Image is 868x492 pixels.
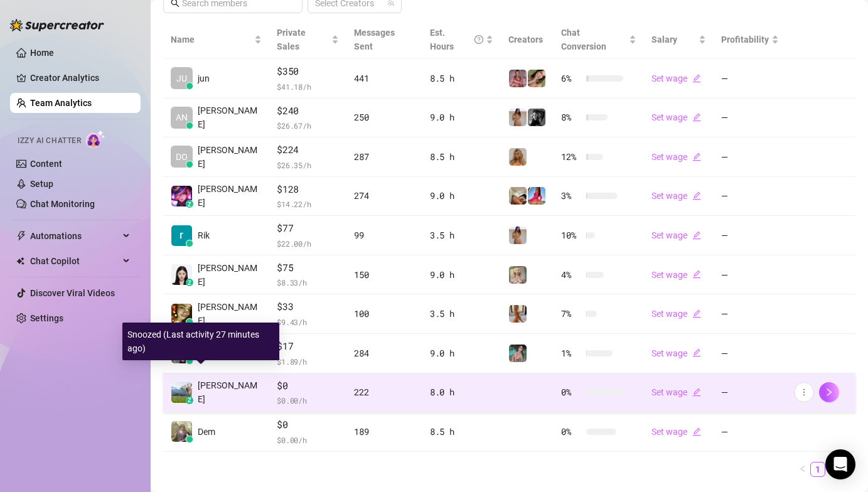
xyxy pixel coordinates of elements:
[354,189,414,203] div: 274
[430,150,494,164] div: 8.5 h
[30,251,119,271] span: Chat Copilot
[30,98,92,108] a: Team Analytics
[509,266,527,284] img: Ellie (VIP)
[561,72,581,85] span: 6 %
[825,388,833,397] span: right
[354,28,395,51] span: Messages Sent
[430,26,484,53] div: Est. Hours
[198,378,262,406] span: [PERSON_NAME]
[430,346,494,360] div: 9.0 h
[354,228,414,242] div: 99
[277,28,306,51] span: Private Sales
[528,70,545,87] img: Mocha (VIP)
[692,270,701,279] span: edit
[354,385,414,399] div: 222
[509,305,527,323] img: Celine (VIP)
[561,385,581,399] span: 0 %
[714,373,786,413] td: —
[277,142,339,158] span: $224
[354,150,414,164] div: 287
[692,348,701,357] span: edit
[692,113,701,122] span: edit
[800,388,808,397] span: more
[171,264,192,285] img: Eva Tangian
[198,143,262,171] span: [PERSON_NAME]
[501,21,554,59] th: Creators
[795,462,810,477] li: Previous Page
[354,425,414,439] div: 189
[714,255,786,295] td: —
[692,152,701,161] span: edit
[561,346,581,360] span: 1 %
[509,187,527,205] img: Chloe (VIP)
[176,72,187,85] span: JU
[561,28,606,51] span: Chat Conversion
[171,421,192,442] img: Dem
[561,189,581,203] span: 3 %
[354,110,414,124] div: 250
[16,231,26,241] span: thunderbolt
[509,148,527,166] img: Jaz (VIP)
[277,237,339,250] span: $ 22.00 /h
[430,228,494,242] div: 3.5 h
[692,309,701,318] span: edit
[651,73,701,83] a: Set wageedit
[528,187,545,205] img: Maddie (VIP)
[825,449,855,479] div: Open Intercom Messenger
[30,199,95,209] a: Chat Monitoring
[714,137,786,177] td: —
[18,135,81,147] span: Izzy AI Chatter
[692,388,701,397] span: edit
[714,99,786,138] td: —
[651,387,701,397] a: Set wageedit
[198,261,262,289] span: [PERSON_NAME]
[509,227,527,244] img: Georgia (VIP)
[651,35,677,45] span: Salary
[277,316,339,328] span: $ 9.43 /h
[30,48,54,58] a: Home
[651,152,701,162] a: Set wageedit
[714,294,786,334] td: —
[651,309,701,319] a: Set wageedit
[509,345,527,362] img: MJaee (VIP)
[509,109,527,126] img: Georgia (VIP)
[651,112,701,122] a: Set wageedit
[430,110,494,124] div: 9.0 h
[528,109,545,126] img: Kennedy (VIP)
[171,186,192,206] img: Billie
[277,394,339,407] span: $ 0.00 /h
[277,182,339,197] span: $128
[277,378,339,393] span: $0
[277,104,339,119] span: $240
[277,119,339,132] span: $ 26.67 /h
[277,417,339,432] span: $0
[30,179,53,189] a: Setup
[198,104,262,131] span: [PERSON_NAME]
[163,21,269,59] th: Name
[799,465,806,473] span: left
[714,216,786,255] td: —
[171,225,192,246] img: Rik
[692,74,701,83] span: edit
[721,35,769,45] span: Profitability
[277,260,339,275] span: $75
[651,270,701,280] a: Set wageedit
[651,230,701,240] a: Set wageedit
[561,110,581,124] span: 8 %
[354,268,414,282] div: 150
[198,72,210,85] span: jun
[176,150,188,164] span: DO
[430,385,494,399] div: 8.0 h
[561,268,581,282] span: 4 %
[714,59,786,99] td: —
[714,177,786,217] td: —
[198,425,215,439] span: Dem
[714,334,786,373] td: —
[692,427,701,436] span: edit
[277,159,339,171] span: $ 26.35 /h
[277,434,339,446] span: $ 0.00 /h
[171,304,192,324] img: deia jane boise…
[171,382,192,403] img: Anjely Luna
[198,182,262,210] span: [PERSON_NAME]
[430,268,494,282] div: 9.0 h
